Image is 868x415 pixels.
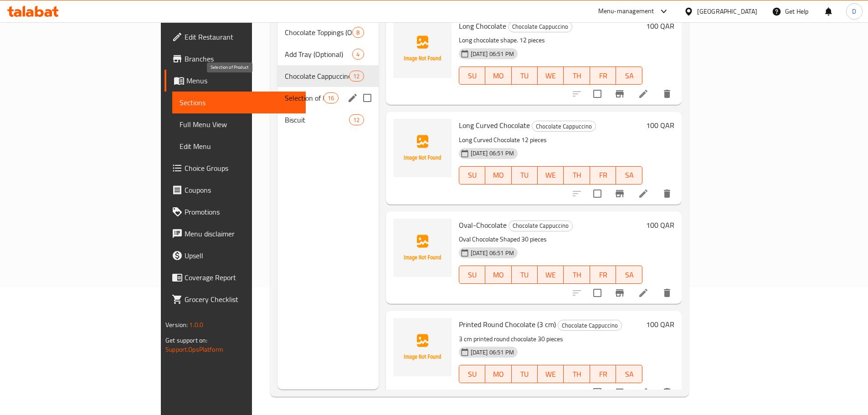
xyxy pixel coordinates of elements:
[277,109,379,131] div: Biscuit12
[489,169,508,182] span: MO
[393,318,452,376] img: Printed Round Chocolate (3 cm)
[588,383,607,402] span: Select to update
[185,206,298,217] span: Promotions
[459,365,485,383] button: SU
[598,6,654,17] div: Menu-management
[277,21,379,43] div: Chocolate Toppings (Optional)8
[459,118,530,132] span: Long Curved Chocolate
[164,288,306,310] a: Grocery Checklist
[277,43,379,65] div: Add Tray (Optional)4
[564,365,590,383] button: TH
[164,179,306,201] a: Coupons
[185,31,298,42] span: Edit Restaurant
[646,20,674,32] h6: 100 QAR
[538,365,564,383] button: WE
[567,169,586,182] span: TH
[459,19,506,33] span: Long Chocolate
[459,318,556,331] span: Printed Round Chocolate (3 cm)
[467,149,518,158] span: [DATE] 06:51 PM
[512,365,538,383] button: TU
[459,35,642,46] p: Long chocolate shape. 12 pieces
[620,169,638,182] span: SA
[485,166,511,184] button: MO
[515,169,534,182] span: TU
[185,53,298,64] span: Branches
[656,83,678,105] button: delete
[594,268,612,282] span: FR
[180,141,298,152] span: Edit Menu
[656,282,678,304] button: delete
[508,21,572,32] span: Chocolate Cappuccino
[620,368,638,381] span: SA
[164,201,306,223] a: Promotions
[164,70,306,92] a: Menus
[459,67,485,85] button: SU
[620,69,638,82] span: SA
[164,48,306,70] a: Branches
[489,268,508,282] span: MO
[609,381,631,403] button: Branch-specific-item
[393,119,452,177] img: Long Curved Chocolate
[346,91,360,105] button: edit
[185,184,298,195] span: Coupons
[538,266,564,284] button: WE
[353,28,363,37] span: 8
[697,6,757,16] div: [GEOGRAPHIC_DATA]
[489,368,508,381] span: MO
[564,166,590,184] button: TH
[532,121,596,132] div: Chocolate Cappuccino
[609,83,631,105] button: Branch-specific-item
[459,166,485,184] button: SU
[467,249,518,257] span: [DATE] 06:51 PM
[180,97,298,108] span: Sections
[463,169,482,182] span: SU
[646,219,674,231] h6: 100 QAR
[165,319,188,331] span: Version:
[185,163,298,174] span: Choice Groups
[285,49,353,60] span: Add Tray (Optional)
[285,114,349,125] span: Biscuit
[620,268,638,282] span: SA
[609,282,631,304] button: Branch-specific-item
[541,169,560,182] span: WE
[564,67,590,85] button: TH
[459,333,642,345] p: 3 cm printed round chocolate 30 pieces
[277,18,379,134] nav: Menu sections
[515,69,534,82] span: TU
[277,87,379,109] div: Selection of Product16edit
[463,268,482,282] span: SU
[594,368,612,381] span: FR
[638,88,649,99] a: Edit menu item
[189,319,203,331] span: 1.0.0
[185,228,298,239] span: Menu disclaimer
[353,50,363,59] span: 4
[509,220,572,231] span: Chocolate Cappuccino
[164,266,306,288] a: Coverage Report
[594,69,612,82] span: FR
[349,71,364,82] div: items
[590,166,616,184] button: FR
[532,121,596,132] span: Chocolate Cappuccino
[541,368,560,381] span: WE
[172,113,306,135] a: Full Menu View
[590,365,616,383] button: FR
[638,287,649,298] a: Edit menu item
[558,320,621,331] span: Chocolate Cappuccino
[588,283,607,302] span: Select to update
[512,67,538,85] button: TU
[616,67,642,85] button: SA
[485,365,511,383] button: MO
[459,134,642,146] p: Long Curved Chocolate 12 pieces
[164,223,306,245] a: Menu disclaimer
[609,183,631,205] button: Branch-specific-item
[646,318,674,331] h6: 100 QAR
[459,234,642,245] p: Oval Chocolate Shaped 30 pieces
[558,320,622,331] div: Chocolate Cappuccino
[485,67,511,85] button: MO
[512,266,538,284] button: TU
[567,268,586,282] span: TH
[180,119,298,130] span: Full Menu View
[656,183,678,205] button: delete
[164,157,306,179] a: Choice Groups
[588,84,607,103] span: Select to update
